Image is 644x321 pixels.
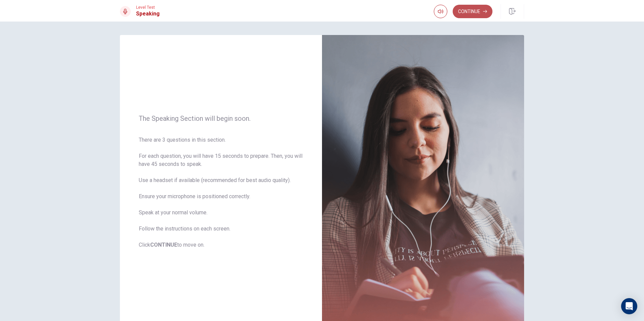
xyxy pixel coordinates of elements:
[139,114,303,122] span: The Speaking Section will begin soon.
[139,136,303,249] span: There are 3 questions in this section. For each question, you will have 15 seconds to prepare. Th...
[150,242,177,248] b: CONTINUE
[136,5,160,10] span: Level Test
[453,5,492,18] button: Continue
[136,10,160,18] h1: Speaking
[621,298,637,314] div: Open Intercom Messenger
